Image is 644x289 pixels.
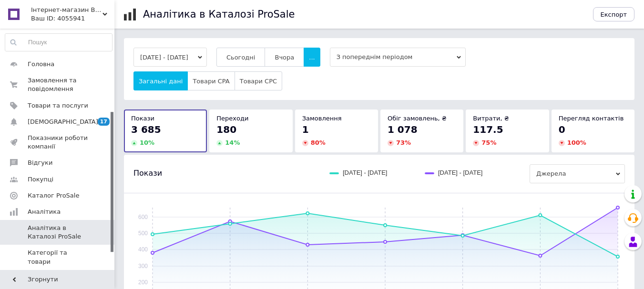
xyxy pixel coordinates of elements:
span: 80 % [311,139,326,146]
span: Аналітика [28,208,61,216]
button: Товари CPC [235,71,282,90]
button: ... [304,48,320,67]
span: Вчора [275,54,294,61]
text: 600 [138,214,148,220]
span: 73 % [396,139,411,146]
span: 117.5 [473,124,503,135]
div: Ваш ID: 4055941 [31,14,114,23]
span: 0 [559,124,565,135]
span: Покази [131,115,154,122]
span: 10 % [140,139,154,146]
span: 75 % [481,139,496,146]
span: Сьогодні [226,54,256,61]
span: Переходи [216,115,248,122]
span: Покупці [28,175,53,184]
span: Каталог ProSale [28,191,79,200]
span: Показники роботи компанії [28,134,88,151]
span: Витрати, ₴ [473,115,509,122]
text: 500 [138,230,148,237]
span: 180 [216,124,236,135]
span: Джерела [530,164,625,183]
button: Експорт [593,7,635,21]
button: Сьогодні [216,48,266,67]
span: 14 % [225,139,240,146]
span: [DEMOGRAPHIC_DATA] [28,118,98,126]
button: Загальні дані [133,71,188,90]
button: Товари CPA [187,71,235,90]
span: Покази [133,168,162,179]
span: Відгуки [28,159,52,167]
span: Товари CPC [240,78,277,85]
span: Товари та послуги [28,101,88,110]
span: ... [309,54,315,61]
span: 17 [98,118,110,126]
span: Замовлення та повідомлення [28,76,88,93]
span: 1 [302,124,309,135]
h1: Аналітика в Каталозі ProSale [143,9,295,20]
span: З попереднім періодом [330,48,466,67]
span: Експорт [601,11,627,18]
span: Товари CPA [193,78,229,85]
span: 1 078 [388,124,418,135]
span: Аналітика в Каталозі ProSale [28,224,88,241]
span: Обіг замовлень, ₴ [388,115,447,122]
span: Перегляд контактів [559,115,624,122]
span: 3 685 [131,124,161,135]
span: Загальні дані [139,78,183,85]
text: 200 [138,279,148,286]
button: [DATE] - [DATE] [133,48,207,67]
button: Вчора [265,48,304,67]
text: 400 [138,246,148,253]
span: Категорії та товари [28,249,88,266]
span: Замовлення [302,115,342,122]
span: Головна [28,60,54,69]
text: 300 [138,263,148,269]
span: Інтернет-магазин BEST MARKET [31,6,102,14]
span: 100 % [567,139,586,146]
input: Пошук [5,34,112,51]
